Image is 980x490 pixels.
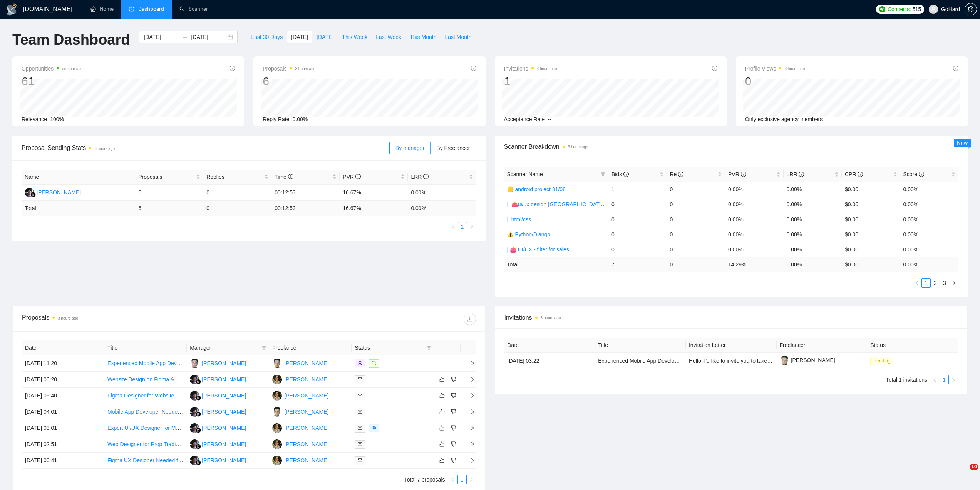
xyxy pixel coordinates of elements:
[965,3,977,15] button: setting
[912,278,921,288] li: Previous Page
[251,33,283,41] span: Last 30 Days
[358,361,362,365] span: user-add
[272,424,328,431] a: OT[PERSON_NAME]
[427,345,431,350] span: filter
[196,411,201,417] img: gigradar-bm.png
[312,31,338,43] button: [DATE]
[107,441,215,447] a: Web Designer for Prop Trading Firm Website
[437,456,447,465] button: like
[190,441,246,447] a: RR[PERSON_NAME]
[728,171,746,177] span: PVR
[608,197,667,212] td: 0
[202,375,246,384] div: [PERSON_NAME]
[667,242,725,257] td: 0
[458,222,467,231] li: 1
[376,33,401,41] span: Last Week
[196,460,201,465] img: gigradar-bm.png
[678,172,683,177] span: info-circle
[449,222,458,231] button: left
[449,407,458,416] button: dislike
[372,31,405,43] button: Last Week
[22,170,135,185] th: Name
[780,357,835,363] a: [PERSON_NAME]
[870,357,893,365] span: Pending
[355,344,423,352] span: Status
[949,278,958,288] li: Next Page
[608,212,667,227] td: 0
[437,407,447,416] button: like
[449,375,458,384] button: dislike
[504,74,557,89] div: 1
[287,31,312,43] button: [DATE]
[22,313,249,325] div: Proposals
[437,439,447,449] button: like
[135,185,203,201] td: 6
[930,375,940,384] li: Previous Page
[504,64,557,73] span: Invitations
[107,360,319,366] a: Experienced Mobile App Developer for Language Learning App with Speech Recognition
[22,143,389,153] span: Proposal Sending Stats
[870,357,896,364] a: Pending
[358,458,362,463] span: mail
[190,359,199,368] img: BP
[451,457,456,463] span: dislike
[449,439,458,449] button: dislike
[22,64,83,73] span: Opportunities
[451,425,456,431] span: dislike
[940,278,949,288] li: 3
[22,201,135,216] td: Total
[6,3,18,16] img: logo
[104,372,187,388] td: Website Design on Figma & Transfer to Wix Studio
[94,146,115,151] time: 3 hours ago
[445,33,471,41] span: Last Month
[272,376,328,382] a: OT[PERSON_NAME]
[951,378,956,382] span: right
[608,227,667,242] td: 0
[900,227,959,242] td: 0.00%
[745,64,805,73] span: Profile Views
[206,173,263,181] span: Replies
[436,145,470,151] span: By Freelancer
[965,6,977,12] a: setting
[408,201,476,216] td: 0.00 %
[912,278,921,288] button: left
[425,342,433,354] span: filter
[608,242,667,257] td: 0
[449,423,458,433] button: dislike
[784,67,805,71] time: 3 hours ago
[138,173,194,181] span: Proposals
[260,342,268,354] span: filter
[784,182,842,197] td: 0.00%
[129,6,134,12] span: dashboard
[784,242,842,257] td: 0.00%
[230,66,235,71] span: info-circle
[437,423,447,433] button: like
[842,257,900,272] td: $ 0.00
[261,345,266,350] span: filter
[439,376,445,382] span: like
[288,174,293,179] span: info-circle
[272,392,328,398] a: OT[PERSON_NAME]
[507,216,531,222] a: || html/css
[784,197,842,212] td: 0.00%
[952,281,956,285] span: right
[921,278,931,288] li: 1
[340,201,408,216] td: 16.67 %
[202,456,246,465] div: [PERSON_NAME]
[548,116,551,122] span: --
[272,391,282,401] img: OT
[190,391,199,401] img: RR
[284,359,328,367] div: [PERSON_NAME]
[439,425,445,431] span: like
[598,358,810,364] a: Experienced Mobile App Developer for Language Learning App with Speech Recognition
[410,33,436,41] span: This Month
[504,116,545,122] span: Acceptance Rate
[196,428,201,433] img: gigradar-bm.png
[623,172,629,177] span: info-circle
[608,257,667,272] td: 7
[190,344,258,352] span: Manager
[190,407,199,417] img: RR
[355,174,361,179] span: info-circle
[190,376,246,382] a: RR[PERSON_NAME]
[423,174,429,179] span: info-circle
